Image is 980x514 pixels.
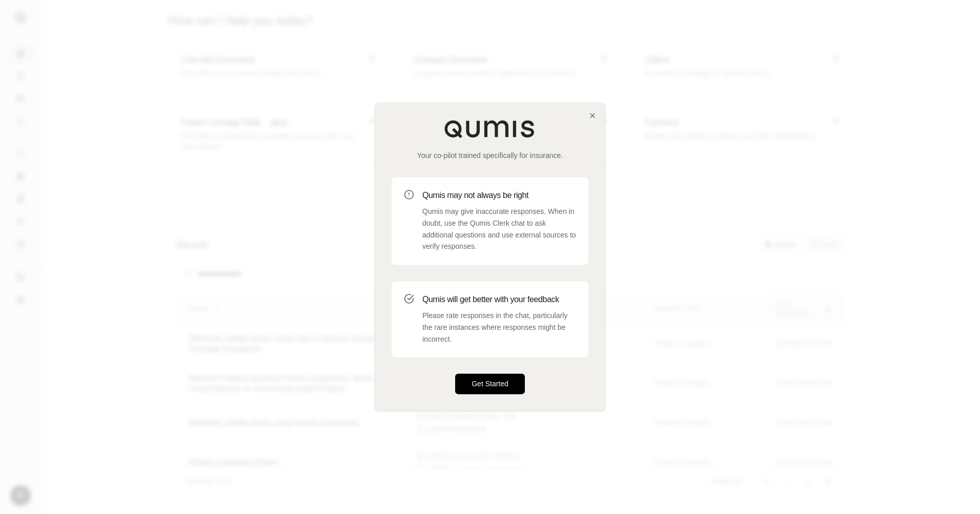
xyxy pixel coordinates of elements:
img: Qumis Logo [444,120,536,138]
p: Qumis may give inaccurate responses. When in doubt, use the Qumis Clerk chat to ask additional qu... [422,206,576,252]
h3: Qumis may not always be right [422,189,576,202]
button: Get Started [455,374,525,394]
p: Please rate responses in the chat, particularly the rare instances where responses might be incor... [422,310,576,345]
h3: Qumis will get better with your feedback [422,293,576,306]
p: Your co-pilot trained specifically for insurance. [392,150,588,161]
